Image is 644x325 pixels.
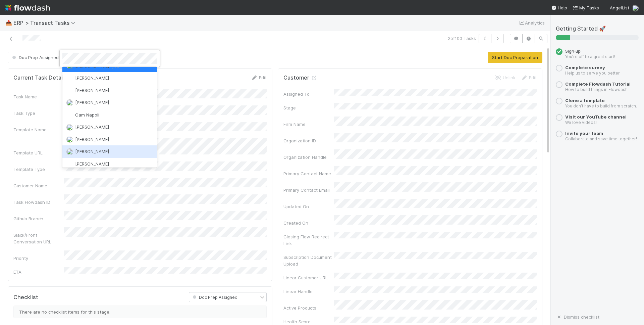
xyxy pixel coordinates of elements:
[75,149,109,154] span: [PERSON_NAME]
[75,88,109,93] span: [PERSON_NAME]
[66,111,73,118] img: avatar_c399c659-aa0c-4b6f-be8f-2a68e8b72737.png
[75,161,109,167] span: [PERSON_NAME]
[75,124,109,130] span: [PERSON_NAME]
[66,124,73,131] img: avatar_ef15843f-6fde-4057-917e-3fb236f438ca.png
[75,100,109,105] span: [PERSON_NAME]
[66,136,73,143] img: avatar_31a23b92-6f17-4cd3-bc91-ece30a602713.png
[66,160,73,167] img: avatar_0eb624cc-0333-4941-8870-37d0368512e2.png
[66,75,73,82] img: avatar_df83acd9-d480-4d6e-a150-67f005a3ea0d.png
[75,75,109,81] span: [PERSON_NAME]
[66,99,73,106] img: avatar_5e44e996-5f03-4eff-a66f-150ef7877652.png
[75,137,109,142] span: [PERSON_NAME]
[66,148,73,155] img: avatar_f5fedbe2-3a45-46b0-b9bb-d3935edf1c24.png
[75,112,99,118] span: Cam Napoli
[66,87,73,94] img: avatar_bb6a6da0-b303-4f88-8b1d-90dbc66890ae.png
